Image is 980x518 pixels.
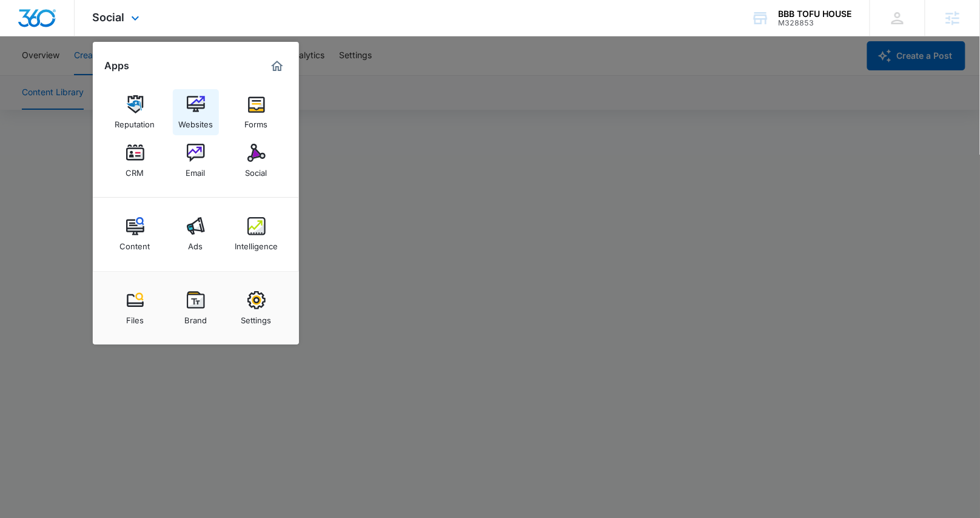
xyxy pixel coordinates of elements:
div: account id [779,19,852,27]
div: Files [126,309,144,325]
div: Social [246,162,267,178]
div: Intelligence [235,235,278,251]
div: CRM [126,162,144,178]
a: Social [233,138,280,184]
div: Reputation [115,113,155,129]
div: Websites [178,113,213,129]
a: Ads [173,211,219,257]
div: Forms [245,113,268,129]
a: Reputation [112,89,158,135]
div: Content [120,235,150,251]
span: Social [93,11,125,24]
a: CRM [112,138,158,184]
div: Email [186,162,206,178]
div: Brand [184,309,207,325]
div: Ads [189,235,203,251]
a: Intelligence [233,211,280,257]
div: account name [779,9,852,19]
a: Forms [233,89,280,135]
a: Settings [233,285,280,331]
a: Email [173,138,219,184]
a: Content [112,211,158,257]
div: Settings [241,309,272,325]
a: Marketing 360® Dashboard [267,56,287,76]
a: Files [112,285,158,331]
a: Websites [173,89,219,135]
h2: Apps [105,60,130,72]
a: Brand [173,285,219,331]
